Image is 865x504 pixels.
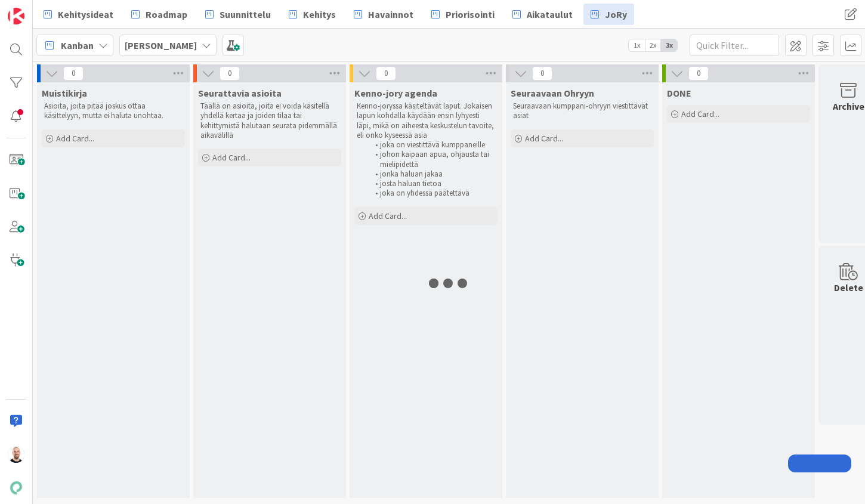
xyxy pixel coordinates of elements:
span: Suunnittelu [220,7,271,21]
div: Archive [833,99,864,113]
span: Aikataulut [527,7,573,21]
li: joka on viestittävä kumppaneille [369,140,496,150]
p: Seuraavaan kumppani-ohryyn viestittävät asiat [513,101,651,121]
li: jonka haluan jakaa [369,169,496,179]
a: Aikataulut [505,4,580,25]
img: avatar [8,480,24,496]
span: Kanban [61,38,94,52]
p: Kenno-joryssa käsiteltävät laput. Jokaisen lapun kohdalla käydään ensin lyhyesti läpi, mikä on ai... [357,101,495,140]
li: josta haluan tietoa [369,179,496,188]
span: 0 [63,66,84,81]
span: 0 [688,66,709,81]
p: Asioita, joita pitää joskus ottaa käsittelyyn, mutta ei haluta unohtaa. [44,101,183,121]
a: Roadmap [124,4,194,25]
input: Quick Filter... [690,35,779,56]
span: Havainnot [368,7,413,21]
a: Kehitys [282,4,343,25]
a: Suunnittelu [198,4,278,25]
span: Muistikirja [42,87,87,99]
a: Kehitysideat [36,4,121,25]
span: Add Card... [56,133,94,144]
a: Priorisointi [424,4,502,25]
span: 3x [661,39,677,51]
span: Kehitysideat [58,7,113,21]
a: JoRy [583,4,634,25]
span: Priorisointi [446,7,495,21]
span: JoRy [605,7,627,21]
span: Kehitys [303,7,336,21]
span: 1x [629,39,645,51]
li: joka on yhdessä päätettävä [369,188,496,198]
b: [PERSON_NAME] [125,39,197,51]
span: 0 [532,66,552,81]
span: Add Card... [681,109,719,119]
li: johon kaipaan apua, ohjausta tai mielipidettä [369,150,496,169]
span: Roadmap [146,7,187,21]
span: 0 [220,66,240,81]
span: Add Card... [525,133,563,144]
a: Havainnot [347,4,421,25]
span: DONE [667,87,691,99]
span: Add Card... [212,152,251,163]
span: 0 [376,66,396,81]
p: Täällä on asioita, joita ei voida käsitellä yhdellä kertaa ja joiden tilaa tai kehittymistä halut... [200,101,339,140]
span: Seuraavaan Ohryyn [511,87,594,99]
span: 2x [645,39,661,51]
img: Visit kanbanzone.com [8,8,24,24]
div: Delete [834,280,863,295]
span: Add Card... [369,211,407,221]
span: Kenno-jory agenda [354,87,437,99]
span: Seurattavia asioita [198,87,282,99]
img: TM [8,446,24,463]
